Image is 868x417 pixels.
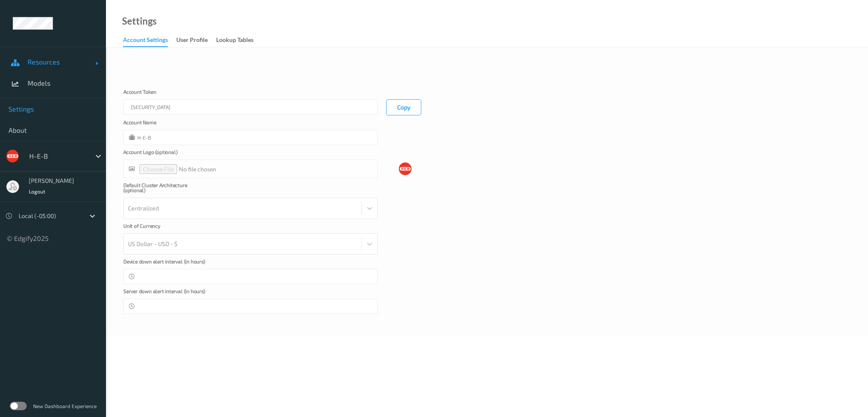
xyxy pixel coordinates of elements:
label: Account Name [123,120,208,130]
label: Server down alert interval (in hours) [123,288,208,299]
label: Device down alert interval (in hours) [123,259,208,269]
a: Settings [122,17,157,25]
div: Lookup Tables [216,36,253,46]
a: User Profile [176,34,216,46]
label: Account Token [123,89,208,99]
label: Default Cluster Architecture (optional) [123,182,208,198]
div: Account Settings [123,36,168,47]
a: Lookup Tables [216,34,262,46]
label: Account Logo (optional) [123,149,208,160]
button: Copy [386,99,421,115]
div: User Profile [176,36,208,46]
label: Unit of Currency [123,223,208,233]
a: Account Settings [123,34,176,47]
